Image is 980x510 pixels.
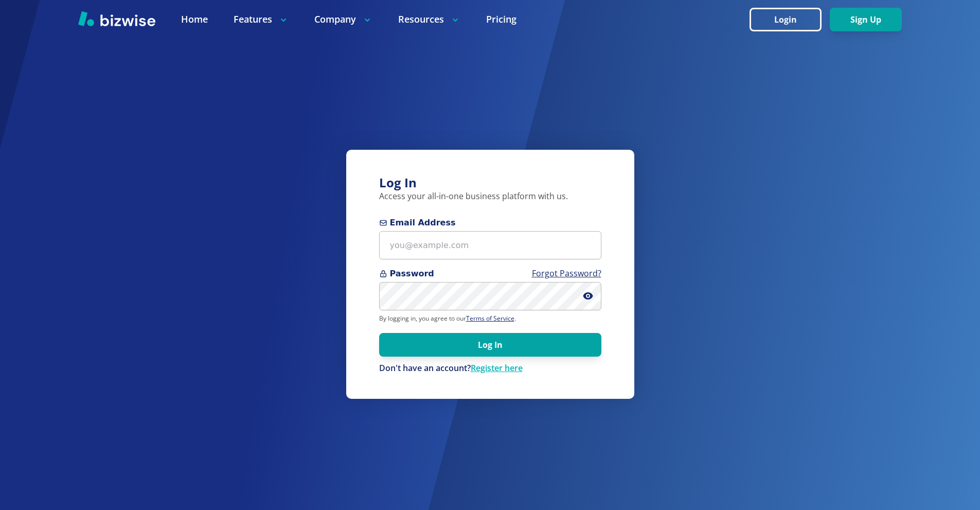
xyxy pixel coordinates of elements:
[379,217,601,229] span: Email Address
[234,13,289,26] p: Features
[379,363,601,374] p: Don't have an account?
[750,15,830,25] a: Login
[471,362,523,374] a: Register here
[830,8,902,31] button: Sign Up
[466,314,514,323] a: Terms of Service
[379,231,601,259] input: you@example.com
[379,268,601,280] span: Password
[750,8,822,31] button: Login
[379,314,601,323] p: By logging in, you agree to our .
[486,13,516,26] a: Pricing
[398,13,460,26] p: Resources
[78,11,155,26] img: Bizwise Logo
[314,13,372,26] p: Company
[379,174,601,191] h3: Log In
[181,13,208,26] a: Home
[830,15,902,25] a: Sign Up
[379,333,601,357] button: Log In
[532,268,601,279] a: Forgot Password?
[379,191,601,202] p: Access your all-in-one business platform with us.
[379,363,601,374] div: Don't have an account?Register here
